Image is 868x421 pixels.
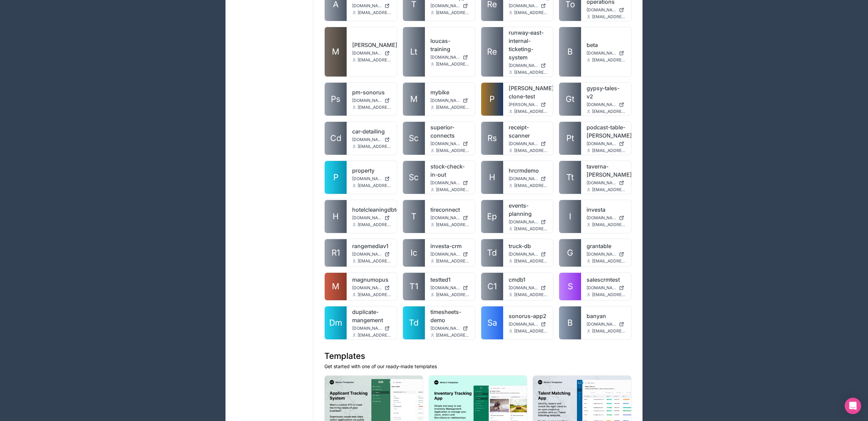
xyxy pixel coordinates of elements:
[509,242,548,250] a: truck-db
[333,172,338,183] span: P
[489,94,495,105] span: P
[411,211,417,222] span: T
[587,242,626,250] a: grantable
[430,206,470,214] a: tireconnect
[514,148,548,153] span: [EMAIL_ADDRESS][DOMAIN_NAME]
[430,3,470,9] a: [DOMAIN_NAME]
[509,285,538,291] span: [DOMAIN_NAME]
[358,332,391,338] span: [EMAIL_ADDRESS][DOMAIN_NAME]
[430,285,460,291] span: [DOMAIN_NAME]
[481,306,503,339] a: Sa
[481,27,503,77] a: Re
[509,102,538,107] span: [PERSON_NAME][DOMAIN_NAME]
[333,211,339,222] span: H
[352,276,391,284] a: magnumopus
[509,312,548,320] a: sonorus-app2
[587,206,626,214] a: investa
[358,222,391,227] span: [EMAIL_ADDRESS][DOMAIN_NAME]
[352,215,382,221] span: [DOMAIN_NAME]
[436,222,470,227] span: [EMAIL_ADDRESS][DOMAIN_NAME]
[430,276,470,284] a: testted1
[587,285,616,291] span: [DOMAIN_NAME]
[436,258,470,264] span: [EMAIL_ADDRESS][DOMAIN_NAME]
[430,37,470,53] a: loucas-training
[509,321,538,327] span: [DOMAIN_NAME]
[509,63,538,68] span: [DOMAIN_NAME]
[409,281,418,292] span: T1
[487,211,497,222] span: Ep
[509,3,538,9] span: [DOMAIN_NAME]
[587,123,626,140] a: podcast-table-[PERSON_NAME]
[559,122,581,155] a: Pt
[509,219,548,225] a: [DOMAIN_NAME]
[489,172,495,183] span: H
[481,83,503,116] a: P
[352,50,382,56] span: [DOMAIN_NAME]
[587,141,616,147] span: [DOMAIN_NAME][PERSON_NAME]
[592,258,626,264] span: [EMAIL_ADDRESS][DOMAIN_NAME]
[352,50,391,56] a: [DOMAIN_NAME]
[430,55,460,60] span: [DOMAIN_NAME]
[481,239,503,267] a: Td
[410,46,417,57] span: Lt
[559,200,581,233] a: I
[509,176,538,182] span: [DOMAIN_NAME]
[509,252,548,257] a: [DOMAIN_NAME]
[358,57,391,63] span: [EMAIL_ADDRESS][DOMAIN_NAME]
[514,226,548,232] span: [EMAIL_ADDRESS][DOMAIN_NAME]
[430,252,470,257] a: [DOMAIN_NAME]
[332,281,339,292] span: M
[587,312,626,320] a: banyan
[487,317,497,328] span: Sa
[559,161,581,194] a: Tt
[587,321,616,327] span: [DOMAIN_NAME]
[332,247,340,258] span: R1
[514,258,548,264] span: [EMAIL_ADDRESS][DOMAIN_NAME]
[352,326,382,331] span: [DOMAIN_NAME]
[430,162,470,179] a: stock-check-in-out
[352,127,391,136] a: car-detailing
[509,141,548,147] a: [DOMAIN_NAME]
[325,161,347,194] a: P
[514,328,548,334] span: [EMAIL_ADDRESS][DOMAIN_NAME]
[352,215,391,221] a: [DOMAIN_NAME]
[587,7,616,13] span: [DOMAIN_NAME]
[352,285,382,291] span: [DOMAIN_NAME]
[481,122,503,155] a: Rs
[430,123,470,140] a: superior-connects
[436,187,470,192] span: [EMAIL_ADDRESS][DOMAIN_NAME]
[430,215,460,221] span: [DOMAIN_NAME]
[325,83,347,116] a: Ps
[514,109,548,114] span: [EMAIL_ADDRESS][DOMAIN_NAME]
[481,200,503,233] a: Ep
[566,172,574,183] span: Tt
[567,247,573,258] span: G
[509,321,548,327] a: [DOMAIN_NAME]
[509,176,548,182] a: [DOMAIN_NAME]
[587,252,626,257] a: [DOMAIN_NAME]
[592,187,626,192] span: [EMAIL_ADDRESS][DOMAIN_NAME]
[559,239,581,267] a: G
[325,306,347,339] a: Dm
[358,10,391,15] span: [EMAIL_ADDRESS][DOMAIN_NAME]
[559,83,581,116] a: Gt
[592,292,626,297] span: [EMAIL_ADDRESS][DOMAIN_NAME]
[487,247,497,258] span: Td
[436,292,470,297] span: [EMAIL_ADDRESS][DOMAIN_NAME]
[509,252,538,257] span: [DOMAIN_NAME]
[587,180,626,186] a: [DOMAIN_NAME][PERSON_NAME]
[566,94,575,105] span: Gt
[481,273,503,300] a: C1
[331,94,340,105] span: Ps
[352,308,391,324] a: duplicate-mangement
[430,326,470,331] a: [DOMAIN_NAME]
[567,46,573,57] span: B
[587,215,626,221] a: [DOMAIN_NAME]
[509,219,538,225] span: [DOMAIN_NAME]
[352,242,391,250] a: rangemediav1
[436,148,470,153] span: [EMAIL_ADDRESS][DOMAIN_NAME]
[409,172,419,183] span: Sc
[592,14,626,20] span: [EMAIL_ADDRESS][DOMAIN_NAME]
[487,46,497,57] span: Re
[587,50,626,56] a: [DOMAIN_NAME]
